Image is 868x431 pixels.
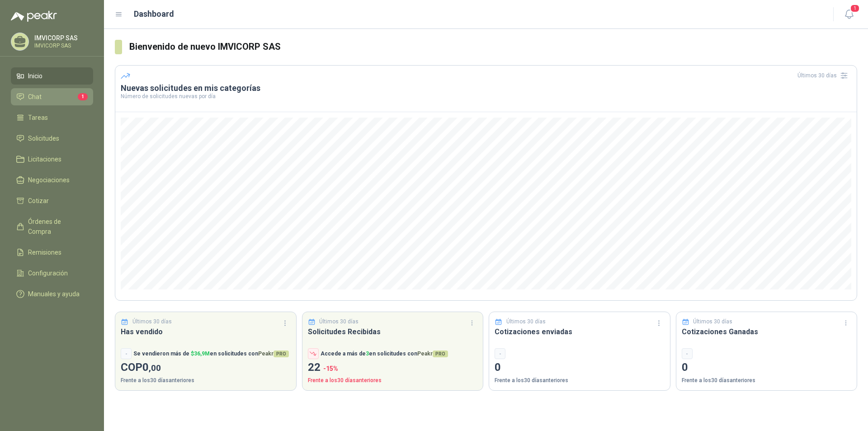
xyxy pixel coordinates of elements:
a: Cotizar [11,192,93,209]
a: Chat1 [11,88,93,105]
span: Manuales y ayuda [28,289,80,299]
span: PRO [433,350,448,357]
div: - [121,348,132,359]
h1: Dashboard [134,8,174,20]
span: 1 [78,93,88,100]
span: ,00 [149,363,161,373]
p: 0 [495,359,665,376]
h3: Bienvenido de nuevo IMVICORP SAS [129,40,857,54]
span: Negociaciones [28,175,70,185]
a: Negociaciones [11,171,93,189]
span: Cotizar [28,196,49,206]
span: 0 [142,361,161,374]
p: Frente a los 30 días anteriores [308,376,478,385]
a: Solicitudes [11,130,93,147]
h3: Nuevas solicitudes en mis categorías [121,83,851,94]
div: - [495,348,505,359]
a: Órdenes de Compra [11,213,93,240]
div: - [682,348,693,359]
span: Tareas [28,113,48,123]
a: Manuales y ayuda [11,285,93,303]
span: Remisiones [28,247,61,257]
span: Órdenes de Compra [28,217,85,237]
span: 3 [366,350,369,357]
span: $ 36,9M [191,350,210,357]
a: Configuración [11,265,93,282]
p: Se vendieron más de en solicitudes con [133,350,289,358]
span: Licitaciones [28,154,61,164]
span: PRO [274,350,289,357]
span: Peakr [258,350,289,357]
h3: Cotizaciones Ganadas [682,326,852,337]
p: 0 [682,359,852,376]
h3: Cotizaciones enviadas [495,326,665,337]
span: Solicitudes [28,133,59,143]
p: Frente a los 30 días anteriores [121,376,291,385]
span: Configuración [28,268,68,278]
a: Licitaciones [11,151,93,168]
span: Chat [28,92,42,102]
p: 22 [308,359,478,376]
a: Tareas [11,109,93,126]
p: COP [121,359,291,376]
span: Peakr [417,350,448,357]
a: Inicio [11,67,93,85]
p: Últimos 30 días [132,317,172,326]
p: Accede a más de en solicitudes con [321,350,448,358]
span: Inicio [28,71,42,81]
div: Últimos 30 días [797,68,851,83]
p: Frente a los 30 días anteriores [495,376,665,385]
p: Últimos 30 días [319,317,359,326]
p: IMVICORP SAS [34,35,91,41]
a: Remisiones [11,244,93,261]
h3: Has vendido [121,326,291,337]
p: IMVICORP SAS [34,43,91,48]
button: 1 [841,6,857,23]
p: Últimos 30 días [506,317,546,326]
p: Frente a los 30 días anteriores [682,376,852,385]
h3: Solicitudes Recibidas [308,326,478,337]
p: Número de solicitudes nuevas por día [121,94,851,99]
p: Últimos 30 días [693,317,732,326]
span: 1 [850,4,860,13]
img: Logo peakr [11,11,57,22]
span: -15 % [323,365,338,372]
